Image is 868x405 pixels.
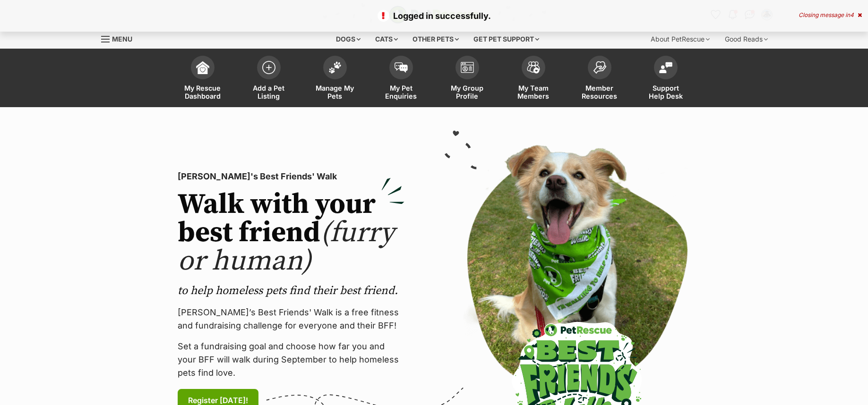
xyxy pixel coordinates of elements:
[101,30,139,47] a: Menu
[181,84,224,100] span: My Rescue Dashboard
[328,61,342,74] img: manage-my-pets-icon-02211641906a0b7f246fdf0571729dbe1e7629f14944591b6c1af311fb30b64b.svg
[567,51,633,107] a: Member Resources
[178,215,395,279] span: (furry or human)
[368,51,434,107] a: My Pet Enquiries
[178,191,404,276] h2: Walk with your best friend
[659,62,672,73] img: help-desk-icon-fdf02630f3aa405de69fd3d07c3f3aa587a6932b1a1747fa1d2bba05be0121f9.svg
[512,84,555,100] span: My Team Members
[178,306,404,332] p: [PERSON_NAME]’s Best Friends' Walk is a free fitness and fundraising challenge for everyone and t...
[467,30,546,49] div: Get pet support
[196,61,209,74] img: dashboard-icon-eb2f2d2d3e046f16d808141f083e7271f6b2e854fb5c12c21221c1fb7104beca.svg
[236,51,302,107] a: Add a Pet Listing
[329,30,367,49] div: Dogs
[593,61,606,74] img: member-resources-icon-8e73f808a243e03378d46382f2149f9095a855e16c252ad45f914b54edf8863c.svg
[406,30,465,49] div: Other pets
[500,51,567,107] a: My Team Members
[644,30,716,49] div: About PetRescue
[718,30,774,49] div: Good Reads
[178,340,404,380] p: Set a fundraising goal and choose how far you and your BFF will walk during September to help hom...
[645,84,687,100] span: Support Help Desk
[380,84,422,100] span: My Pet Enquiries
[578,84,621,100] span: Member Resources
[434,51,500,107] a: My Group Profile
[178,283,404,298] p: to help homeless pets find their best friend.
[262,61,275,74] img: add-pet-listing-icon-0afa8454b4691262ce3f59096e99ab1cd57d4a30225e0717b998d2c9b9846f56.svg
[527,61,540,74] img: team-members-icon-5396bd8760b3fe7c0b43da4ab00e1e3bb1a5d9ba89233759b79545d2d3fc5d0d.svg
[314,84,356,100] span: Manage My Pets
[302,51,368,107] a: Manage My Pets
[369,30,404,49] div: Cats
[112,35,132,43] span: Menu
[248,84,290,100] span: Add a Pet Listing
[170,51,236,107] a: My Rescue Dashboard
[178,170,404,183] p: [PERSON_NAME]'s Best Friends' Walk
[633,51,699,107] a: Support Help Desk
[446,84,489,100] span: My Group Profile
[395,62,408,73] img: pet-enquiries-icon-7e3ad2cf08bfb03b45e93fb7055b45f3efa6380592205ae92323e6603595dc1f.svg
[461,62,474,73] img: group-profile-icon-3fa3cf56718a62981997c0bc7e787c4b2cf8bcc04b72c1350f741eb67cf2f40e.svg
